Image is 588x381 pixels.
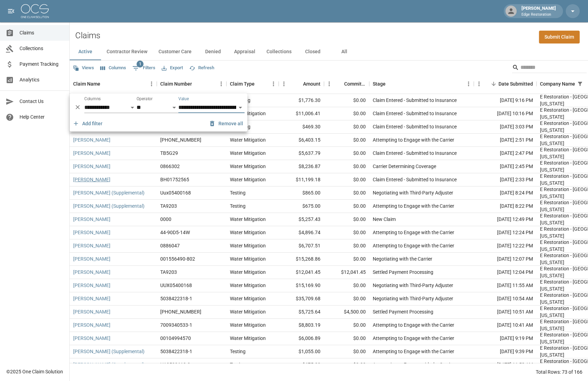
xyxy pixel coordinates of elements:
[73,242,110,249] a: [PERSON_NAME]
[230,335,266,342] div: Water Mitigation
[324,345,369,358] div: $0.00
[73,361,145,368] a: [PERSON_NAME] (Supplemental)
[187,63,216,73] button: Refresh
[230,74,255,94] div: Claim Type
[20,45,64,52] span: Collections
[137,61,144,68] span: 1
[498,74,533,94] div: Date Submitted
[334,79,344,89] button: Sort
[324,292,369,305] div: $0.00
[575,79,585,89] div: 1 active filter
[519,5,559,17] div: [PERSON_NAME]
[230,189,246,196] div: Testing
[373,242,454,249] div: Attempting to Engage with the Carrier
[474,134,536,147] div: [DATE] 2:51 PM
[474,213,536,226] div: [DATE] 12:49 PM
[373,110,457,117] div: Claim Entered - Submitted to Insurance
[160,163,180,170] div: 0866302
[230,229,266,236] div: Water Mitigation
[474,345,536,358] div: [DATE] 9:39 PM
[279,200,324,213] div: $675.00
[160,203,177,209] div: TA9203
[73,308,110,315] a: [PERSON_NAME]
[230,203,246,209] div: Testing
[539,31,580,43] a: Submit Claim
[279,213,324,226] div: $5,257.43
[279,79,289,89] button: Menu
[373,189,453,196] div: Negotiating with Third-Party Adjuster
[474,305,536,319] div: [DATE] 10:51 AM
[146,79,157,89] button: Menu
[324,266,369,279] div: $12,041.45
[230,242,266,249] div: Water Mitigation
[20,61,64,68] span: Payment Tracking
[463,79,474,89] button: Menu
[474,319,536,332] div: [DATE] 10:41 AM
[160,348,192,355] div: 5038422318-1
[131,63,157,74] button: Show filters
[160,335,191,342] div: 00104994570
[160,308,201,315] div: 300-054677-2025
[216,79,226,89] button: Menu
[279,332,324,345] div: $6,006.89
[474,226,536,239] div: [DATE] 12:24 PM
[230,163,266,170] div: Water Mitigation
[474,266,536,279] div: [DATE] 12:04 PM
[373,97,457,104] div: Claim Entered - Submitted to Insurance
[20,113,64,121] span: Help Center
[536,368,582,375] div: Total Rows: 73 of 166
[279,345,324,358] div: $1,055.00
[474,358,536,372] div: [DATE] 11:58 AM
[230,361,246,368] div: Testing
[474,107,536,120] div: [DATE] 10:16 PM
[160,216,171,223] div: 0000
[386,79,395,89] button: Sort
[73,322,110,328] a: [PERSON_NAME]
[73,203,145,209] a: [PERSON_NAME] (Supplemental)
[230,150,266,157] div: Water Mitigation
[369,74,474,94] div: Stage
[373,123,457,130] div: Claim Entered - Submitted to Insurance
[73,216,110,223] a: [PERSON_NAME]
[160,322,192,328] div: 7009340533-1
[324,147,369,160] div: $0.00
[279,358,324,372] div: $675.00
[279,160,324,173] div: $8,236.87
[279,147,324,160] div: $5,637.79
[73,295,110,302] a: [PERSON_NAME]
[512,62,587,74] div: Search
[373,308,433,315] div: Settled Payment Processing
[73,255,110,262] a: [PERSON_NAME]
[279,226,324,239] div: $4,896.74
[324,173,369,186] div: $0.00
[324,120,369,134] div: $0.00
[373,136,454,143] div: Attempting to Engage with the Carrier
[160,295,192,302] div: 5038422318-1
[99,63,128,73] button: Select columns
[324,358,369,372] div: $0.00
[160,74,192,94] div: Claim Number
[373,216,396,223] div: New Claim
[279,319,324,332] div: $8,803.19
[70,43,101,60] button: Active
[73,229,110,236] a: [PERSON_NAME]
[324,213,369,226] div: $0.00
[474,200,536,213] div: [DATE] 8:22 PM
[70,74,157,94] div: Claim Name
[230,308,266,315] div: Water Mitigation
[20,98,64,105] span: Contact Us
[160,136,201,143] div: 01-009-248733
[73,348,145,355] a: [PERSON_NAME] (Supplemental)
[230,110,266,117] div: Water Mitigation
[279,186,324,200] div: $865.00
[575,79,585,89] button: Show filters
[324,279,369,292] div: $0.00
[73,136,110,143] a: [PERSON_NAME]
[70,43,588,60] div: dynamic tabs
[279,279,324,292] div: $15,169.90
[373,322,454,328] div: Attempting to Engage with the Carrier
[474,79,484,89] button: Menu
[279,94,324,107] div: $1,776.30
[279,266,324,279] div: $12,041.45
[71,63,96,73] button: Views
